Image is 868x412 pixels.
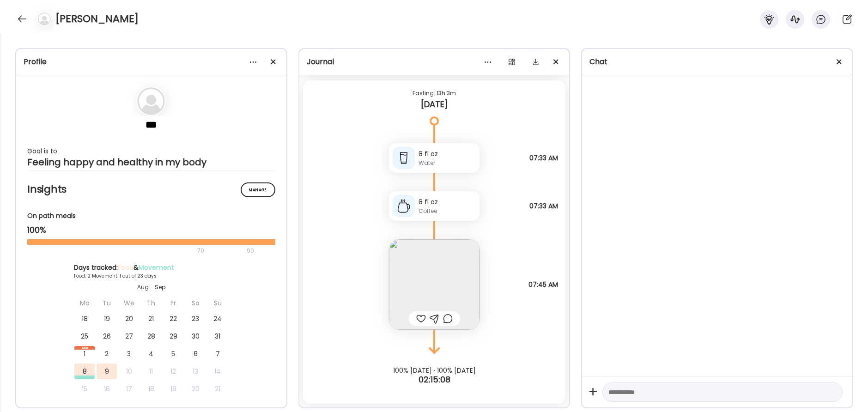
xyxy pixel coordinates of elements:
[24,56,279,67] div: Profile
[163,295,183,311] div: Fr
[27,182,275,196] h2: Insights
[207,381,228,397] div: 21
[74,283,228,291] div: Aug - Sep
[419,197,476,207] div: 8 fl oz
[589,56,845,67] div: Chat
[419,207,476,215] div: Coffee
[419,159,476,167] div: Water
[97,311,117,327] div: 19
[97,381,117,397] div: 16
[27,157,275,168] div: Feeling happy and healthy in my body
[310,88,558,99] div: Fasting: 13h 3m
[38,12,51,25] img: bg-avatar-default.svg
[163,346,183,362] div: 5
[185,346,206,362] div: 6
[299,374,570,385] div: 02:15:08
[74,295,95,311] div: Mo
[299,367,570,374] div: 100% [DATE] · 100% [DATE]
[163,364,183,379] div: 12
[137,87,165,115] img: bg-avatar-default.svg
[419,149,476,159] div: 8 fl oz
[310,99,558,110] div: [DATE]
[141,381,161,397] div: 18
[97,328,117,344] div: 26
[185,311,206,327] div: 23
[74,364,95,379] div: 8
[241,182,275,197] div: Manage
[74,311,95,327] div: 18
[185,328,206,344] div: 30
[207,328,228,344] div: 31
[118,263,134,272] span: Food
[119,295,139,311] div: We
[529,202,558,210] span: 07:33 AM
[119,328,139,344] div: 27
[74,346,95,350] div: Sep
[185,295,206,311] div: Sa
[307,56,562,67] div: Journal
[185,381,206,397] div: 20
[74,328,95,344] div: 25
[141,295,161,311] div: Th
[27,145,275,157] div: Goal is to
[74,263,228,273] div: Days tracked: &
[139,263,174,272] span: Movement
[141,311,161,327] div: 21
[119,364,139,379] div: 10
[27,211,275,221] div: On path meals
[207,311,228,327] div: 24
[119,311,139,327] div: 20
[97,295,117,311] div: Tu
[141,364,161,379] div: 11
[246,245,255,256] div: 90
[163,381,183,397] div: 19
[163,311,183,327] div: 22
[97,346,117,362] div: 2
[141,346,161,362] div: 4
[27,245,244,256] div: 70
[528,280,558,289] span: 07:45 AM
[97,364,117,379] div: 9
[27,224,275,236] div: 100%
[119,346,139,362] div: 3
[185,364,206,379] div: 13
[74,273,228,279] div: Food: 2 Movement: 1 out of 23 days
[119,381,139,397] div: 17
[141,328,161,344] div: 28
[389,239,480,330] img: images%2FXCPDlGnWx9QfyCmOe080ZI2EizI3%2Fk9Yx6RE2FIraQ6PPAGzY%2FTanHAFy80itwGX1uXKv7_240
[74,346,95,362] div: 1
[207,295,228,311] div: Su
[207,364,228,379] div: 14
[529,154,558,162] span: 07:33 AM
[207,346,228,362] div: 7
[163,328,183,344] div: 29
[74,381,95,397] div: 15
[55,12,139,26] h4: [PERSON_NAME]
